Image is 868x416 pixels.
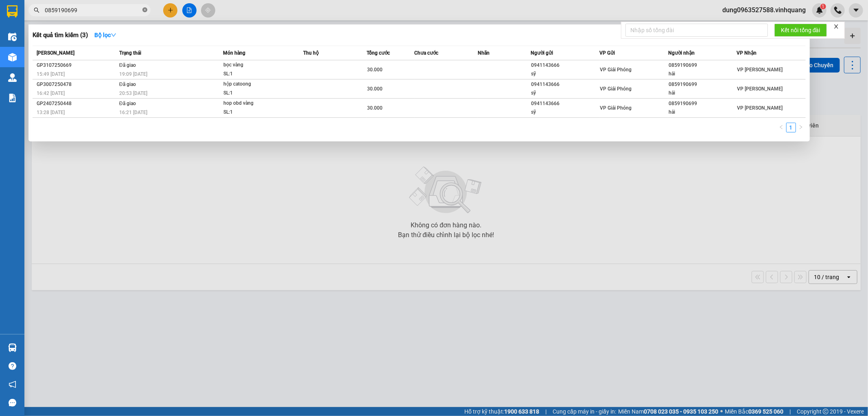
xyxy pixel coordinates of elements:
strong: Bộ lọc [94,32,116,38]
span: Kết nối tổng đài [781,26,820,35]
span: VP Nhận [737,50,757,56]
span: 30.000 [367,105,383,111]
span: VP [PERSON_NAME] [737,67,783,73]
span: 16:42 [DATE] [37,90,65,96]
span: Đã giao [119,62,136,68]
img: warehouse-icon [8,33,17,41]
span: Chưa cước [414,50,438,56]
span: left [779,125,784,130]
button: Bộ lọcdown [88,29,123,42]
li: Previous Page [776,123,786,132]
span: notification [9,381,16,388]
div: hải [669,108,737,117]
span: close [833,24,839,29]
div: sỹ [531,89,599,97]
div: 0859190699 [669,99,737,108]
span: VP [PERSON_NAME] [737,86,783,92]
span: Đã giao [119,81,136,87]
div: 0859190699 [669,80,737,89]
span: right [798,125,803,130]
div: GP3007250478 [37,80,117,89]
button: Kết nối tổng đài [774,24,827,37]
img: warehouse-icon [8,53,17,62]
span: 20:53 [DATE] [119,90,147,96]
h3: Kết quả tìm kiếm ( 3 ) [33,31,88,40]
span: Trạng thái [119,50,141,56]
li: Next Page [796,123,806,132]
div: GP3107250669 [37,61,117,70]
span: 19:09 [DATE] [119,71,147,77]
span: close-circle [142,7,147,14]
div: sỹ [531,70,599,78]
span: 30.000 [367,86,383,92]
input: Tìm tên, số ĐT hoặc mã đơn [45,6,141,15]
span: VP Gửi [599,50,615,56]
span: Thu hộ [303,50,319,56]
img: solution-icon [8,94,17,102]
a: 1 [787,123,796,132]
span: Đã giao [119,101,136,106]
div: 0941143666 [531,99,599,108]
span: [PERSON_NAME] [37,50,74,56]
span: 15:49 [DATE] [37,71,65,77]
div: GP2407250448 [37,99,117,108]
input: Nhập số tổng đài [625,24,768,37]
li: 1 [786,123,796,132]
div: sỹ [531,108,599,117]
div: SL: 1 [223,108,284,117]
span: Nhãn [478,50,490,56]
button: right [796,123,806,132]
span: Người nhận [668,50,695,56]
span: Người gửi [531,50,553,56]
span: VP Giải Phóng [600,105,632,111]
span: down [111,32,116,38]
div: 0941143666 [531,80,599,89]
span: close-circle [142,7,147,12]
span: message [9,399,16,407]
div: 0941143666 [531,61,599,70]
img: logo-vxr [7,5,17,18]
span: question-circle [9,362,16,370]
span: VP Giải Phóng [600,86,632,92]
div: bọc vàng [223,61,284,70]
div: hải [669,89,737,97]
div: SL: 1 [223,70,284,79]
div: hộp catoong [223,80,284,89]
div: hop obd vàng [223,99,284,108]
span: search [34,7,39,13]
span: Món hàng [223,50,245,56]
button: left [776,123,786,132]
span: VP [PERSON_NAME] [737,105,783,111]
span: Tổng cước [367,50,390,56]
span: VP Giải Phóng [600,67,632,73]
div: SL: 1 [223,89,284,98]
img: warehouse-icon [8,73,17,82]
span: 13:28 [DATE] [37,110,65,115]
img: warehouse-icon [8,343,17,352]
div: hải [669,70,737,78]
span: 16:21 [DATE] [119,110,147,115]
span: 30.000 [367,67,383,73]
div: 0859190699 [669,61,737,70]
